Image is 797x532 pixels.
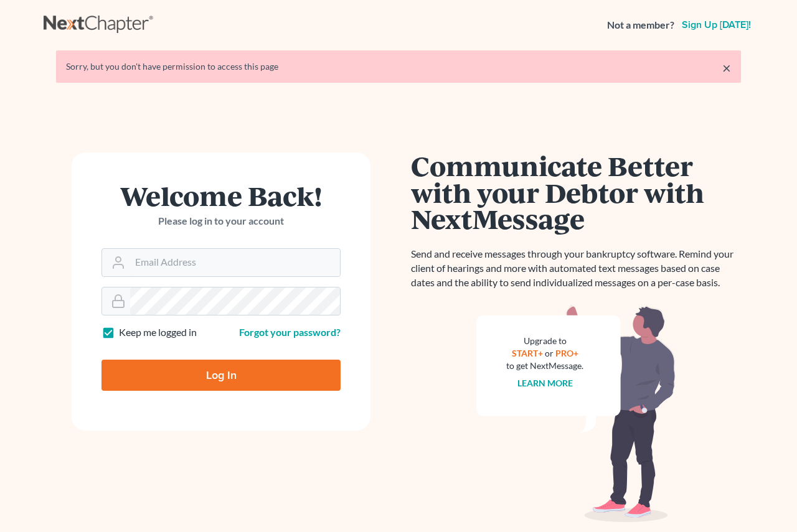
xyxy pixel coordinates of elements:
[411,247,741,290] p: Send and receive messages through your bankruptcy software. Remind your client of hearings and mo...
[101,360,341,391] input: Log In
[476,305,676,523] img: nextmessage_bg-59042aed3d76b12b5cd301f8e5b87938c9018125f34e5fa2b7a6b67550977c72.svg
[239,326,341,338] a: Forgot your password?
[130,249,340,276] input: Email Address
[607,18,674,32] strong: Not a member?
[517,378,573,388] a: Learn more
[101,182,341,209] h1: Welcome Back!
[722,60,731,75] a: ×
[545,348,554,358] span: or
[506,335,583,347] div: Upgrade to
[66,60,731,73] div: Sorry, but you don't have permission to access this page
[679,20,753,30] a: Sign up [DATE]!
[411,152,741,232] h1: Communicate Better with your Debtor with NextMessage
[101,214,341,228] p: Please log in to your account
[512,348,543,358] a: START+
[555,348,578,358] a: PRO+
[506,360,583,372] div: to get NextMessage.
[119,325,197,340] label: Keep me logged in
